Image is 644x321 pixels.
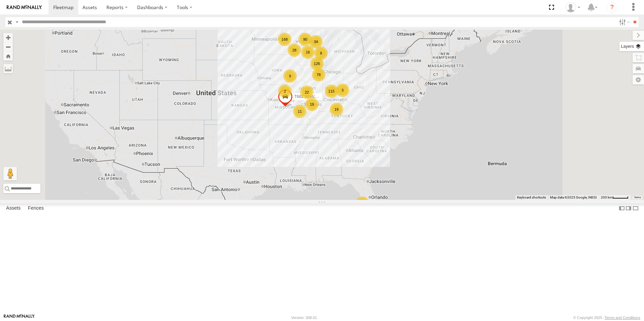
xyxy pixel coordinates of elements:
div: 19 [330,103,343,116]
div: 10 [356,197,369,210]
i: ? [607,2,617,13]
button: Zoom Home [3,51,13,61]
img: rand-logo.svg [7,5,42,10]
div: 3 [336,83,349,97]
button: Zoom in [3,33,13,42]
label: Dock Summary Table to the Right [625,204,632,213]
div: 16 [301,45,315,59]
div: 34 [309,35,323,48]
div: 28 [288,43,301,57]
a: Terms and Conditions [605,316,640,320]
label: Map Settings [633,75,644,84]
div: 126 [310,57,324,70]
label: Search Filter Options [616,17,631,27]
button: Drag Pegman onto the map to open Street View [3,167,17,180]
button: Map Scale: 200 km per 44 pixels [599,195,631,200]
div: 2 [278,84,292,98]
span: T682 Stretch Flat [294,94,325,99]
button: Zoom out [3,42,13,51]
div: 19 [305,98,319,111]
label: Search Query [14,17,20,27]
div: Jay Hammerstrom [563,2,583,12]
button: Keyboard shortcuts [517,195,546,200]
div: 168 [278,33,291,46]
span: Map data ©2025 Google, INEGI [550,195,597,199]
div: 115 [325,84,338,98]
label: Dock Summary Table to the Left [618,204,625,213]
div: © Copyright 2025 - [573,316,640,320]
a: Terms (opens in new tab) [634,196,641,199]
div: 8 [314,46,328,60]
label: Assets [3,204,24,213]
label: Hide Summary Table [632,204,639,213]
div: 22 [300,85,314,99]
label: Fences [25,204,47,213]
div: Version: 308.01 [291,316,317,320]
span: 200 km [601,195,612,199]
div: 11 [293,105,307,118]
a: Visit our Website [4,314,35,321]
div: 78 [312,68,325,81]
label: Measure [3,64,13,73]
div: 90 [298,33,312,46]
div: 9 [283,69,297,83]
